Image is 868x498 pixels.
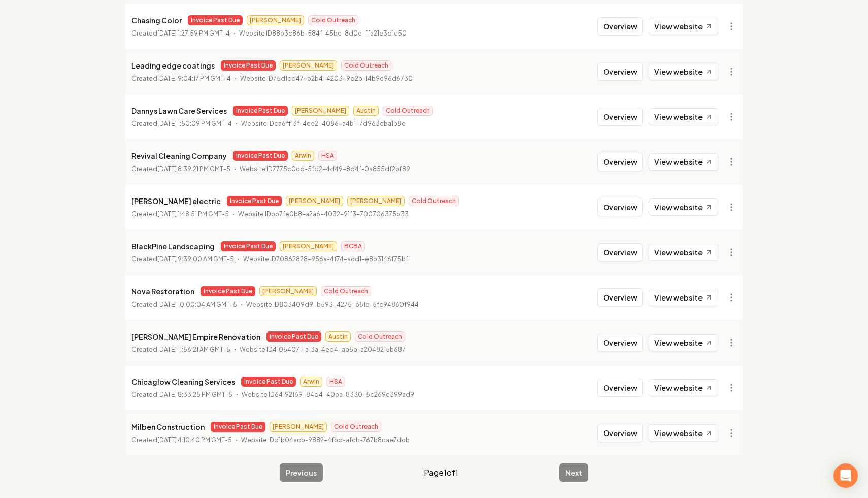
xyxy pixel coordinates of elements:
[270,422,327,432] span: [PERSON_NAME]
[221,60,276,71] span: Invoice Past Due
[597,108,643,126] button: Overview
[243,254,408,264] p: Website ID 70862828-956a-4f74-acd1-e8b3146f75bf
[131,254,234,264] p: Created
[649,153,718,171] a: View website
[157,301,237,308] time: [DATE] 10:00:04 AM GMT-5
[131,59,215,72] p: Leading edge coatings
[131,28,230,39] p: Created
[300,377,322,387] span: Arwin
[221,241,276,251] span: Invoice Past Due
[131,164,230,174] p: Created
[240,74,413,84] p: Website ID 75d1cd47-b2b4-4203-9d2b-14b9c96d6730
[157,436,232,444] time: [DATE] 4:10:40 PM GMT-5
[280,241,337,251] span: [PERSON_NAME]
[201,286,255,296] span: Invoice Past Due
[241,435,410,445] p: Website ID d1b04acb-9882-4fbd-afcb-767b8cae7dcb
[649,379,718,396] a: View website
[649,198,718,216] a: View website
[280,60,337,71] span: [PERSON_NAME]
[649,334,718,351] a: View website
[259,286,317,296] span: [PERSON_NAME]
[131,435,232,445] p: Created
[131,119,232,129] p: Created
[308,15,358,25] span: Cold Outreach
[131,330,260,343] p: [PERSON_NAME] Empire Renovation
[353,106,379,116] span: Austin
[649,18,718,35] a: View website
[321,286,371,296] span: Cold Outreach
[131,285,194,297] p: Nova Restoration
[649,424,718,442] a: View website
[597,17,643,36] button: Overview
[331,422,381,432] span: Cold Outreach
[131,209,229,219] p: Created
[131,421,205,433] p: Milben Construction
[238,209,409,219] p: Website ID bb7fe0b8-a2a6-4032-91f3-700706375b33
[424,467,458,479] span: Page 1 of 1
[157,165,230,173] time: [DATE] 8:39:21 PM GMT-5
[157,75,231,82] time: [DATE] 9:04:17 PM GMT-4
[239,28,407,39] p: Website ID 88b3c86b-584f-45bc-8d0e-ffa21e3d1c50
[649,289,718,306] a: View website
[241,119,406,129] p: Website ID ca6ff13f-4ee2-4086-a4b1-7d963eba1b8e
[233,151,288,161] span: Invoice Past Due
[131,74,231,84] p: Created
[242,390,414,400] p: Website ID 64192169-84d4-40ba-8330-5c269c399ad9
[157,346,230,353] time: [DATE] 11:56:21 AM GMT-5
[227,196,282,206] span: Invoice Past Due
[240,345,406,355] p: Website ID 41054071-a13a-4ed4-ab5b-a2048215b687
[649,63,718,80] a: View website
[325,331,351,342] span: Austin
[597,198,643,216] button: Overview
[246,300,419,310] p: Website ID 803409d9-b593-4275-b51b-5fc94860f944
[266,331,321,342] span: Invoice Past Due
[597,424,643,442] button: Overview
[188,15,243,25] span: Invoice Past Due
[131,345,230,355] p: Created
[347,196,405,206] span: [PERSON_NAME]
[157,120,232,127] time: [DATE] 1:50:09 PM GMT-4
[292,106,349,116] span: [PERSON_NAME]
[326,377,345,387] span: HSA
[157,391,232,399] time: [DATE] 8:33:25 PM GMT-5
[157,210,229,218] time: [DATE] 1:48:51 PM GMT-5
[131,390,232,400] p: Created
[597,243,643,261] button: Overview
[597,288,643,307] button: Overview
[131,150,227,162] p: Revival Cleaning Company
[318,151,337,161] span: HSA
[157,29,230,37] time: [DATE] 1:27:59 PM GMT-4
[649,244,718,261] a: View website
[341,60,391,71] span: Cold Outreach
[157,255,234,263] time: [DATE] 9:39:00 AM GMT-5
[597,334,643,352] button: Overview
[131,14,182,26] p: Chasing Color
[409,196,459,206] span: Cold Outreach
[247,15,304,25] span: [PERSON_NAME]
[833,463,858,488] div: Open Intercom Messenger
[649,108,718,125] a: View website
[240,164,410,174] p: Website ID 7775c0cd-5fd2-4d49-8d4f-0a855df2bf89
[292,151,314,161] span: Arwin
[233,106,288,116] span: Invoice Past Due
[131,240,215,252] p: BlackPine Landscaping
[383,106,433,116] span: Cold Outreach
[597,153,643,171] button: Overview
[131,376,235,388] p: Chicaglow Cleaning Services
[286,196,343,206] span: [PERSON_NAME]
[211,422,265,432] span: Invoice Past Due
[597,379,643,397] button: Overview
[341,241,365,251] span: BCBA
[241,377,296,387] span: Invoice Past Due
[131,105,227,117] p: Dannys Lawn Care Services
[597,62,643,81] button: Overview
[355,331,405,342] span: Cold Outreach
[131,300,237,310] p: Created
[131,195,221,207] p: [PERSON_NAME] electric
